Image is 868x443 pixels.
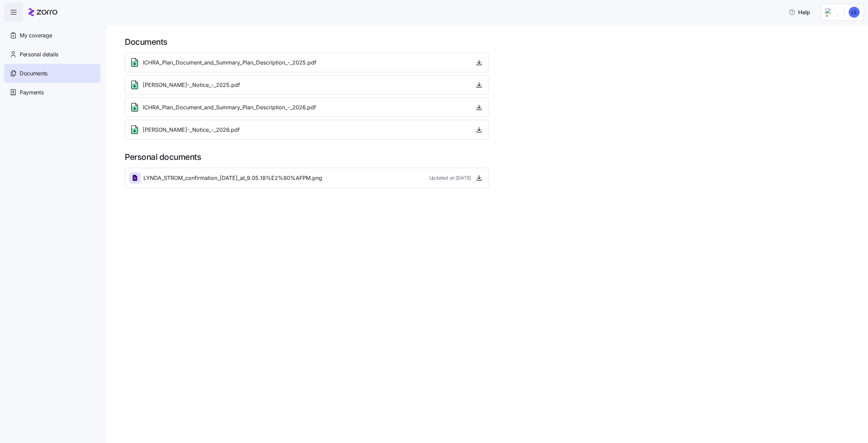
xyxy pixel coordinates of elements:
span: Payments [20,88,43,97]
span: Help [789,8,810,16]
button: Help [783,5,815,19]
a: Documents [4,64,100,83]
span: ICHRA_Plan_Document_and_Summary_Plan_Description_-_2026.pdf [143,103,316,112]
span: Updated on [DATE] [429,174,471,181]
h1: Personal documents [125,152,859,162]
img: 20cc1758ac2c0e694c1f86f9af8b29e1 [849,7,860,18]
span: [PERSON_NAME]-_Notice_-_2025.pdf [143,81,240,89]
span: My coverage [20,31,52,40]
span: ICHRA_Plan_Document_and_Summary_Plan_Description_-_2025.pdf [143,58,316,67]
span: [PERSON_NAME]-_Notice_-_2026.pdf [143,126,240,134]
img: Employer logo [825,8,839,16]
a: Payments [4,83,100,102]
a: My coverage [4,26,100,45]
span: Personal details [20,50,58,59]
h1: Documents [125,37,859,47]
a: Personal details [4,45,100,64]
span: LYNDA_STROM_confirmation_[DATE]_at_9.05.18%E2%80%AFPM.png [143,174,322,182]
span: Documents [20,69,47,78]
